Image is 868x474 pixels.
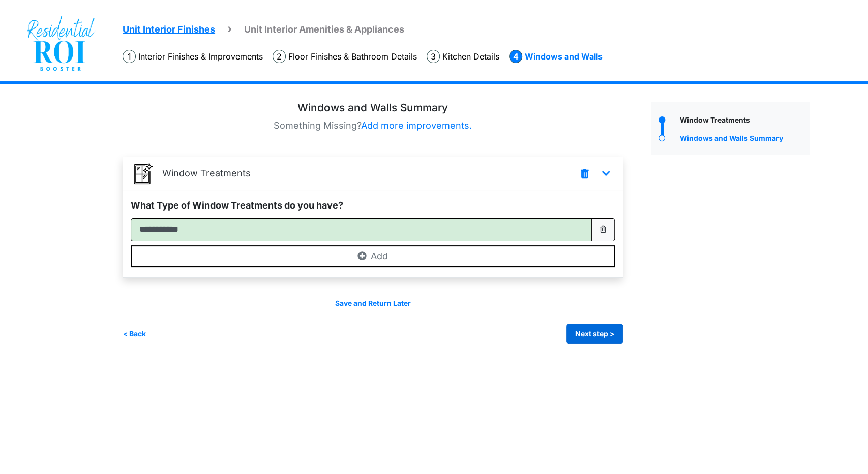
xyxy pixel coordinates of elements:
[335,299,411,307] a: Save and Return Later
[566,324,623,344] button: Next step >
[677,133,809,146] div: Windows and Walls Summary
[123,24,215,35] span: Unit Interior Finishes
[509,50,603,63] li: Windows and Walls
[123,102,623,114] h3: Windows and Walls Summary
[244,24,404,35] span: Unit Interior Amenities & Appliances
[273,50,417,63] li: Floor Finishes & Bathroom Details
[123,118,623,132] p: Something Missing?
[131,245,615,267] button: Add
[133,163,154,184] img: window-treatments_lyQzTDc.png
[123,50,263,63] li: Interior Finishes & Improvements
[677,115,809,128] div: Window Treatments
[162,166,251,180] p: Window Treatments
[123,324,146,344] button: < Back
[131,198,343,212] label: What Type of Window Treatments do you have?
[25,15,97,72] img: spp logo
[427,50,499,63] li: Kitchen Details
[361,120,472,131] span: Add more improvements.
